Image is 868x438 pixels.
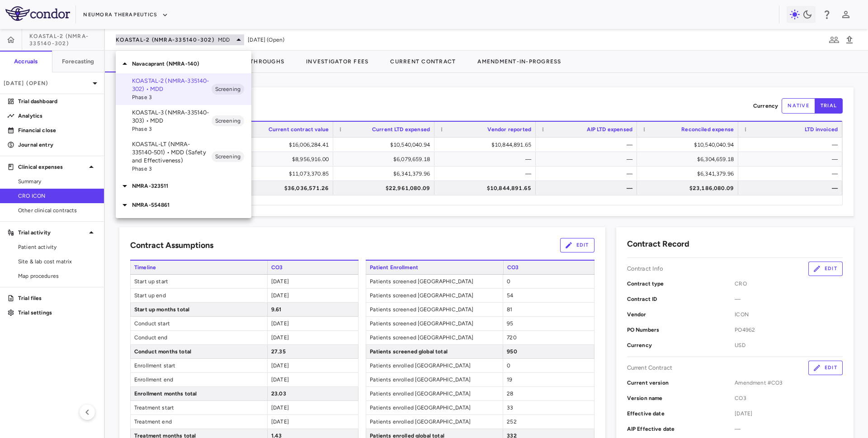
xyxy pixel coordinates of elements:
[132,182,251,190] p: NMRA-323511
[132,140,212,165] p: KOASTAL-LT (NMRA-335140-501) • MDD (Safety and Effectiveness)
[132,77,212,93] p: KOASTAL-2 (NMRA-335140-302) • MDD
[116,73,251,105] div: KOASTAL-2 (NMRA-335140-302) • MDDPhase 3Screening
[116,195,251,214] div: NMRA-554861
[116,137,251,176] div: KOASTAL-LT (NMRA-335140-501) • MDD (Safety and Effectiveness)Phase 3Screening
[212,117,244,125] span: Screening
[116,105,251,137] div: KOASTAL-3 (NMRA-335140-303) • MDDPhase 3Screening
[132,93,212,101] span: Phase 3
[132,165,212,173] span: Phase 3
[132,201,251,209] p: NMRA-554861
[212,85,244,93] span: Screening
[116,176,251,195] div: NMRA-323511
[116,54,251,73] div: Navacaprant (NMRA-140)
[212,152,244,161] span: Screening
[132,125,212,133] span: Phase 3
[132,60,251,68] p: Navacaprant (NMRA-140)
[132,109,212,125] p: KOASTAL-3 (NMRA-335140-303) • MDD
